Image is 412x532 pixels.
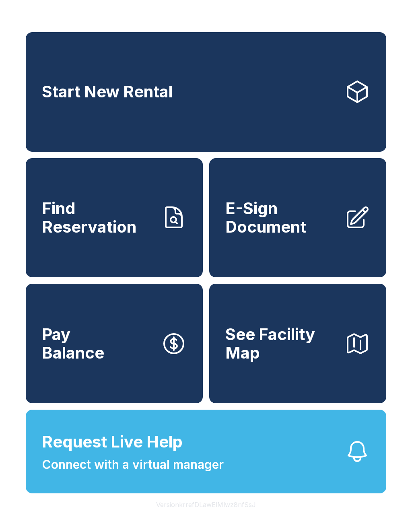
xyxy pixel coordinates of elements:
[209,284,386,403] button: See Facility Map
[42,325,104,362] span: Pay Balance
[26,158,203,278] a: Find Reservation
[42,199,154,236] span: Find Reservation
[42,456,224,474] span: Connect with a virtual manager
[209,158,386,278] a: E-Sign Document
[26,32,386,152] a: Start New Rental
[26,410,386,493] button: Request Live HelpConnect with a virtual manager
[26,284,203,403] button: PayBalance
[42,82,173,101] span: Start New Rental
[225,325,338,362] span: See Facility Map
[42,430,183,454] span: Request Live Help
[225,199,338,236] span: E-Sign Document
[150,493,262,516] button: VersionkrrefDLawElMlwz8nfSsJ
